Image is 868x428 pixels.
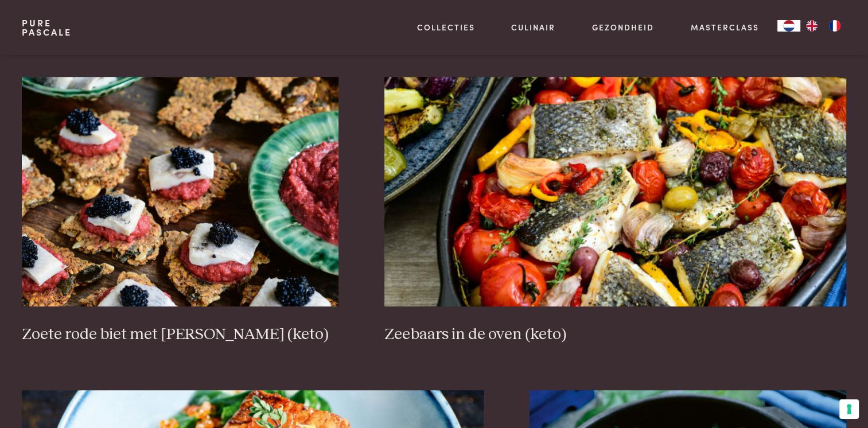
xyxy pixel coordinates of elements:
img: Zoete rode biet met zure haring (keto) [22,77,338,306]
a: FR [823,20,846,32]
a: EN [800,20,823,32]
aside: Language selected: Nederlands [777,20,846,32]
a: Collecties [417,21,475,33]
a: PurePascale [22,18,72,37]
a: NL [777,20,800,32]
button: Uw voorkeuren voor toestemming voor trackingtechnologieën [839,399,859,419]
h3: Zoete rode biet met [PERSON_NAME] (keto) [22,325,338,345]
div: Language [777,20,800,32]
h3: Zeebaars in de oven (keto) [384,325,846,345]
a: Masterclass [691,21,759,33]
a: Zoete rode biet met zure haring (keto) Zoete rode biet met [PERSON_NAME] (keto) [22,77,338,344]
a: Zeebaars in de oven (keto) Zeebaars in de oven (keto) [384,77,846,344]
img: Zeebaars in de oven (keto) [384,77,846,306]
a: Culinair [511,21,555,33]
a: Gezondheid [592,21,654,33]
ul: Language list [800,20,846,32]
